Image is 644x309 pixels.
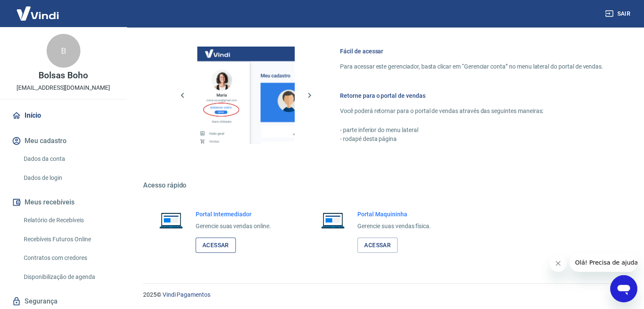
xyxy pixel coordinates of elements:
p: Gerencie suas vendas física. [357,222,431,231]
a: Contratos com credores [20,249,116,267]
p: 2025 © [143,290,624,299]
p: [EMAIL_ADDRESS][DOMAIN_NAME] [17,83,110,92]
h6: Fácil de acessar [340,47,603,55]
button: Sair [603,6,634,22]
h5: Acesso rápido [143,181,624,190]
p: Para acessar este gerenciador, basta clicar em “Gerenciar conta” no menu lateral do portal de ven... [340,62,603,71]
iframe: Mensagem da empresa [570,253,637,272]
a: Início [10,106,116,125]
p: Gerencie suas vendas online. [196,222,271,231]
h6: Portal Intermediador [196,210,271,218]
a: Disponibilização de agenda [20,268,116,286]
a: Relatório de Recebíveis [20,212,116,229]
button: Meu cadastro [10,132,116,150]
a: Recebíveis Futuros Online [20,231,116,248]
button: Meus recebíveis [10,193,116,212]
p: Você poderá retornar para o portal de vendas através das seguintes maneiras: [340,107,603,116]
span: Olá! Precisa de ajuda? [5,6,71,13]
a: Dados de login [20,169,116,187]
img: Imagem de um notebook aberto [153,210,189,230]
img: Vindi [10,0,65,26]
a: Acessar [357,237,398,253]
p: - parte inferior do menu lateral [340,126,603,135]
p: - rodapé desta página [340,135,603,143]
img: Imagem da dashboard mostrando o botão de gerenciar conta na sidebar no lado esquerdo [197,47,295,144]
iframe: Fechar mensagem [550,255,567,272]
iframe: Botão para abrir a janela de mensagens [610,275,637,302]
img: Imagem de um notebook aberto [315,210,351,230]
div: B [47,34,80,68]
h6: Retorne para o portal de vendas [340,91,603,100]
h6: Portal Maquininha [357,210,431,218]
a: Dados da conta [20,150,116,168]
p: Bolsas Boho [39,71,88,80]
a: Vindi Pagamentos [163,291,210,298]
a: Acessar [196,237,236,253]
